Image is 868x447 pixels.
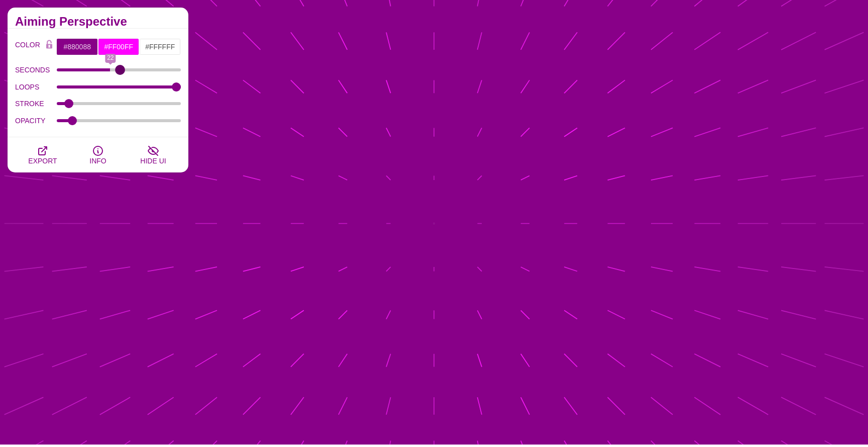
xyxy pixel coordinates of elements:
h2: Aiming Perspective [15,18,181,26]
span: EXPORT [28,157,57,165]
button: INFO [70,137,126,172]
label: SECONDS [15,63,57,76]
button: EXPORT [15,137,70,172]
label: LOOPS [15,80,57,94]
button: Color Lock [42,38,57,52]
label: OPACITY [15,114,57,127]
span: HIDE UI [140,157,166,165]
label: COLOR [15,38,42,55]
button: HIDE UI [126,137,181,172]
span: INFO [89,157,106,165]
label: STROKE [15,97,57,110]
